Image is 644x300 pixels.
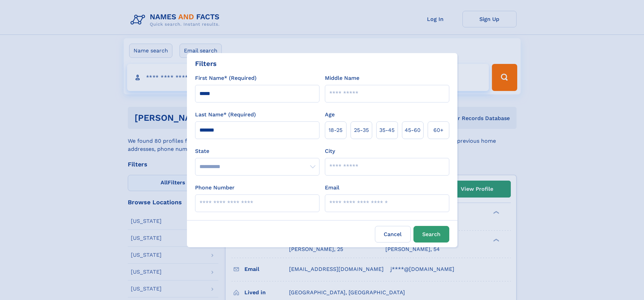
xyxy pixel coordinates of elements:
[433,126,444,134] span: 60+
[405,126,421,134] span: 45‑60
[329,126,342,134] span: 18‑25
[195,111,256,119] label: Last Name* (Required)
[195,184,235,192] label: Phone Number
[325,111,335,119] label: Age
[325,74,359,82] label: Middle Name
[354,126,369,134] span: 25‑35
[379,126,395,134] span: 35‑45
[325,147,335,155] label: City
[413,226,449,243] button: Search
[195,74,257,82] label: First Name* (Required)
[375,226,411,243] label: Cancel
[195,59,217,69] div: Filters
[195,147,319,155] label: State
[325,184,339,192] label: Email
